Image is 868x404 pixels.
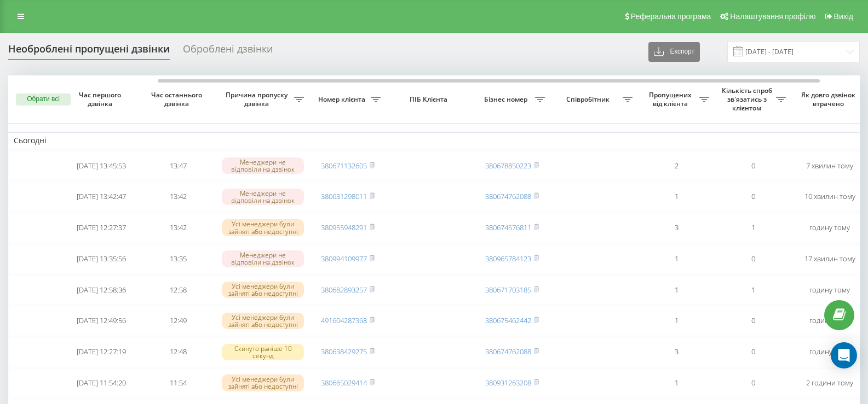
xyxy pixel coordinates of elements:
td: 2 години тому [791,368,868,397]
a: 380671703185 [485,285,531,295]
a: 380931263208 [485,378,531,388]
a: 380674762088 [485,347,531,356]
div: Open Intercom Messenger [831,342,857,368]
td: 12:48 [140,337,216,366]
td: 3 [638,213,715,242]
span: Вихід [834,12,853,21]
td: 1 [638,276,715,305]
span: Як довго дзвінок втрачено [800,91,859,108]
td: [DATE] 12:27:19 [63,337,140,366]
td: [DATE] 12:27:37 [63,213,140,242]
a: 380675462442 [485,315,531,325]
td: 1 [638,307,715,336]
div: Менеджери не відповіли на дзвінок [222,189,304,205]
span: ПІБ Клієнта [395,95,464,104]
a: 380965784123 [485,254,531,264]
td: 1 [638,182,715,211]
a: 380994109977 [321,254,367,264]
span: Бізнес номер [479,95,535,104]
div: Оброблені дзвінки [183,43,273,60]
td: годину тому [791,307,868,336]
button: Експорт [648,42,700,62]
td: [DATE] 13:42:47 [63,182,140,211]
td: [DATE] 12:49:56 [63,307,140,336]
td: [DATE] 13:35:56 [63,244,140,273]
td: [DATE] 11:54:20 [63,368,140,397]
span: Причина пропуску дзвінка [222,91,294,108]
td: 7 хвилин тому [791,151,868,180]
a: 380638429275 [321,347,367,356]
td: 13:42 [140,213,216,242]
td: 2 [638,151,715,180]
span: Налаштування профілю [730,12,815,21]
div: Усі менеджери були зайняті або недоступні [222,219,304,236]
td: 0 [715,244,791,273]
div: Необроблені пропущені дзвінки [8,43,170,60]
td: [DATE] 12:58:36 [63,276,140,305]
a: 380671132605 [321,161,367,171]
a: 380678850223 [485,161,531,171]
div: Усі менеджери були зайняті або недоступні [222,313,304,329]
td: 1 [715,213,791,242]
a: 380631298011 [321,191,367,201]
td: [DATE] 13:45:53 [63,151,140,180]
td: 0 [715,337,791,366]
div: Скинуто раніше 10 секунд [222,344,304,360]
td: годину тому [791,213,868,242]
span: Час останнього дзвінка [148,91,208,108]
td: 11:54 [140,368,216,397]
td: 12:49 [140,307,216,336]
span: Номер клієнта [315,95,371,104]
span: Пропущених від клієнта [643,91,699,108]
span: Реферальна програма [631,12,711,21]
td: 13:42 [140,182,216,211]
div: Усі менеджери були зайняті або недоступні [222,282,304,298]
td: 10 хвилин тому [791,182,868,211]
span: Час першого дзвінка [72,91,131,108]
a: 380674576811 [485,223,531,232]
td: 1 [638,244,715,273]
td: 3 [638,337,715,366]
td: 0 [715,151,791,180]
td: 0 [715,307,791,336]
td: годину тому [791,337,868,366]
button: Обрати всі [16,93,71,106]
td: 17 хвилин тому [791,244,868,273]
td: 12:58 [140,276,216,305]
div: Менеджери не відповіли на дзвінок [222,250,304,267]
td: 13:47 [140,151,216,180]
td: 0 [715,182,791,211]
a: 380682893257 [321,285,367,295]
td: 13:35 [140,244,216,273]
span: Співробітник [556,95,623,104]
a: 380674762088 [485,191,531,201]
a: 380665029414 [321,378,367,388]
span: Кількість спроб зв'язатись з клієнтом [720,86,776,112]
a: 491604287368 [321,315,367,325]
td: 1 [638,368,715,397]
div: Менеджери не відповіли на дзвінок [222,157,304,174]
td: годину тому [791,276,868,305]
td: 1 [715,276,791,305]
td: 0 [715,368,791,397]
div: Усі менеджери були зайняті або недоступні [222,374,304,391]
a: 380955948291 [321,223,367,232]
